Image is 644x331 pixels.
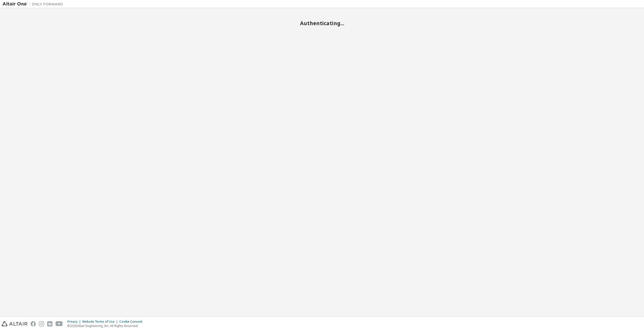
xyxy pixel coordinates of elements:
div: Privacy [67,320,82,324]
img: facebook.svg [31,321,36,326]
div: Cookie Consent [119,320,145,324]
img: youtube.svg [56,321,63,326]
div: Website Terms of Use [82,320,119,324]
p: © 2025 Altair Engineering, Inc. All Rights Reserved. [67,324,145,328]
img: instagram.svg [39,321,44,326]
h2: Authenticating... [3,20,641,26]
img: altair_logo.svg [2,321,28,326]
img: Altair One [3,2,66,7]
img: linkedin.svg [47,321,52,326]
